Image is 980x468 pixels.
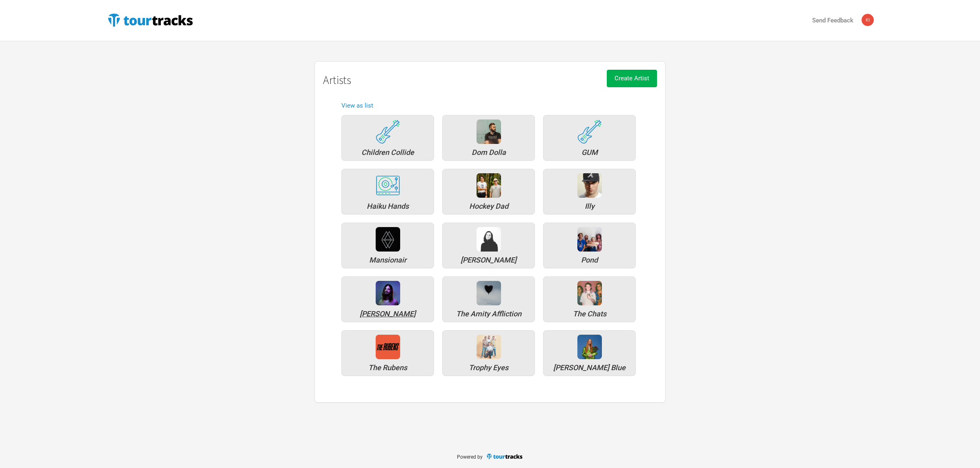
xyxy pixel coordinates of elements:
img: TourTracks [486,453,523,460]
strong: Send Feedback [812,17,853,24]
div: Trophy Eyes [477,335,501,359]
div: Haiku Hands [346,203,430,210]
img: 09187a15-56f7-4db7-992b-a7953aeccb41-14570404_1784237895158932_549709270936412460_n.jpg.png [376,227,400,252]
div: GUM [548,149,631,156]
img: Kimberley [862,14,874,26]
div: The Rubens [376,335,400,359]
div: Children Collide [346,149,430,156]
div: Dom Dolla [447,149,530,156]
div: Pond [548,256,631,264]
div: Haiku Hands [376,173,400,198]
div: Hockey Dad [477,173,501,198]
a: Pond [539,219,640,272]
div: Mansionair [346,256,430,264]
a: The Rubens [337,326,438,380]
img: 28af945f-3c4c-43b8-84b0-d033c22b29b4-image.jpg.png [477,119,501,144]
img: tourtracks_icons_FA_01_icons_rock.svg [577,119,602,144]
img: cd080c2a-e908-42f6-8384-98ed54dbae61-chatty%20bois.jpg.png [577,281,602,305]
img: TourTracks [106,12,194,28]
span: Powered by [457,454,483,460]
img: 1c9c0d9d-bb44-4064-8aca-048da12526be-1901_matt-sav_kevin-parker_1-1-2ace69638876a8c15dac9aec12088... [376,281,400,305]
a: Trophy Eyes [438,326,539,380]
a: Haiku Hands [337,165,438,219]
div: The Chats [548,310,631,318]
div: Dom Dolla [477,119,501,144]
div: The Chats [577,281,602,305]
img: 7d54c376-022c-4119-bf54-5957f1626e6b-56504164_2705180812857833_923541109647343616_n.png.png [376,335,400,359]
div: Tame Impala [346,310,430,318]
a: Dom Dolla [438,111,539,165]
a: The Chats [539,272,640,326]
a: Children Collide [337,111,438,165]
img: 72e63f10-20a8-40a5-b5d4-da466d0cb35a-download.jpg.png [577,173,602,198]
div: The Amity Affliction [447,310,530,318]
a: View as list [341,102,373,109]
div: Meg Mac [447,256,530,264]
div: The Amity Affliction [477,281,501,305]
img: 3d07e129-df61-4bee-9597-b86b9cb7b375-164899695_291441502345371_7575436441984961081_n.jpg.png [477,335,501,359]
button: Create Artist [607,70,657,87]
a: [PERSON_NAME] [438,219,539,272]
div: Hockey Dad [447,203,530,210]
img: tourtracks_icons_FA_01_icons_rock.svg [376,119,400,144]
div: Children Collide [376,119,400,144]
h1: Artists [323,74,657,86]
div: Pond [577,227,602,252]
a: [PERSON_NAME] Blue [539,326,640,380]
a: GUM [539,111,640,165]
div: Meg Mac [477,227,501,252]
a: Mansionair [337,219,438,272]
div: Tame Impala [376,281,400,305]
img: 1bbdc2b5-8a8f-4829-b954-2328cc6be564-HD_PK_WR-31.jpg.png [477,173,501,198]
div: The Rubens [346,364,430,371]
img: tourtracks_icons_FA_07_icons_electronic.svg [376,175,400,196]
div: Mansionair [376,227,400,252]
a: [PERSON_NAME] [337,272,438,326]
a: Illy [539,165,640,219]
img: e6eabd2e-716a-45d3-86a4-05f58e16c9cd-misery%20bois.jpg.png [477,281,501,305]
img: 39c24137-66a5-4e03-8eb9-0b24ff4ddaf5-46722222_1960257387415457_3509872726267396096_n.jpg.png [477,227,501,252]
div: Trophy Eyes [447,364,530,371]
img: 40fee147-c1b5-42b0-92d7-abba537f8aad-pond%20bois.webp.png [577,227,602,252]
div: Vera Blue [548,364,631,371]
a: The Amity Affliction [438,272,539,326]
div: Illy [577,173,602,198]
img: 114d8ebf-5078-4d6b-9f18-530d76060f1d-Vera%20Blue%20TWTYLM%20Tour%20Square.jpg.png [577,335,602,359]
div: Vera Blue [577,335,602,359]
span: Create Artist [615,75,649,82]
a: Hockey Dad [438,165,539,219]
div: GUM [577,119,602,144]
div: Illy [548,203,631,210]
